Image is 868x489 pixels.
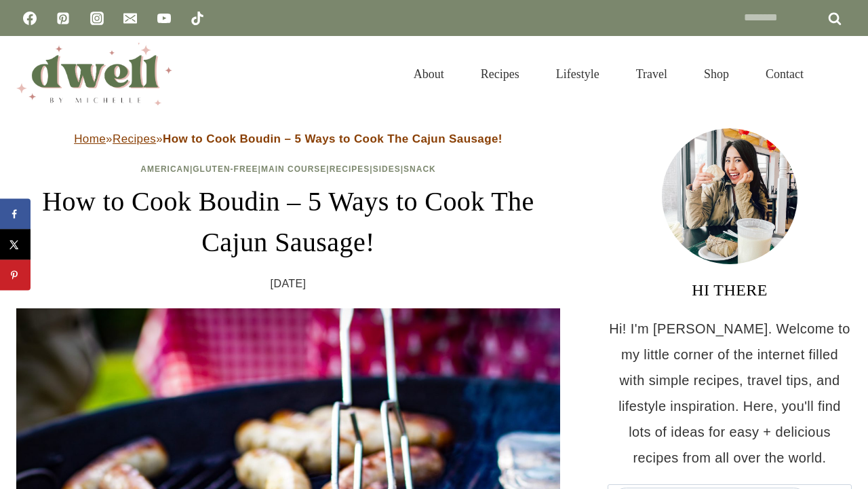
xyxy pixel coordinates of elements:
[373,164,401,174] a: Sides
[140,164,436,174] span: | | | | |
[261,164,326,174] a: Main Course
[163,132,502,145] strong: How to Cook Boudin – 5 Ways to Cook The Cajun Sausage!
[608,278,852,302] h3: HI THERE
[403,164,436,174] a: Snack
[16,181,560,263] h1: How to Cook Boudin – 5 Ways to Cook The Cajun Sausage!
[50,5,77,32] a: Pinterest
[608,316,852,471] p: Hi! I'm [PERSON_NAME]. Welcome to my little corner of the internet filled with simple recipes, tr...
[193,164,258,174] a: Gluten-Free
[747,50,822,98] a: Contact
[271,274,307,294] time: [DATE]
[829,62,852,86] button: View Search Form
[686,50,747,98] a: Shop
[151,5,178,32] a: YouTube
[330,164,370,174] a: Recipes
[618,50,686,98] a: Travel
[74,132,502,145] span: » »
[538,50,618,98] a: Lifestyle
[117,5,144,32] a: Email
[113,132,156,145] a: Recipes
[83,5,111,32] a: Instagram
[16,5,43,32] a: Facebook
[140,164,190,174] a: American
[16,43,172,105] img: DWELL by michelle
[395,50,462,98] a: About
[184,5,211,32] a: TikTok
[74,132,106,145] a: Home
[462,50,538,98] a: Recipes
[395,50,822,98] nav: Primary Navigation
